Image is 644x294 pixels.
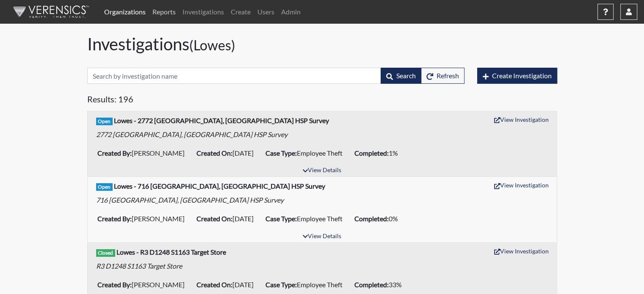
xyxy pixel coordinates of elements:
[149,3,179,20] a: Reports
[265,214,297,223] b: Case Type:
[87,94,557,107] h5: Results: 196
[94,212,193,225] li: [PERSON_NAME]
[354,214,389,223] b: Completed:
[262,146,351,160] li: Employee Theft
[262,278,351,291] li: Employee Theft
[351,212,406,225] li: 0%
[351,146,406,160] li: 1%
[227,3,254,20] a: Create
[265,149,297,157] b: Case Type:
[116,248,226,256] b: Lowes - R3 D1248 S1163 Target Store
[492,71,552,80] span: Create Investigation
[96,118,113,125] span: Open
[96,262,182,270] em: R3 D1248 S1163 Target Store
[87,34,557,54] h1: Investigations
[354,149,389,157] b: Completed:
[396,71,416,80] span: Search
[193,146,262,160] li: [DATE]
[96,183,113,191] span: Open
[189,37,235,53] small: (Lowes)
[196,149,232,157] b: Created On:
[196,280,232,289] b: Created On:
[254,3,278,20] a: Users
[421,68,464,84] button: Refresh
[196,214,232,223] b: Created On:
[351,278,410,291] li: 33%
[96,130,287,138] em: 2772 [GEOGRAPHIC_DATA], [GEOGRAPHIC_DATA] HSP Survey
[97,280,132,289] b: Created By:
[96,196,284,204] em: 716 [GEOGRAPHIC_DATA], [GEOGRAPHIC_DATA] HSP Survey
[299,231,345,242] button: View Details
[179,3,227,20] a: Investigations
[114,116,329,124] b: Lowes - 2772 [GEOGRAPHIC_DATA], [GEOGRAPHIC_DATA] HSP Survey
[262,212,351,225] li: Employee Theft
[193,278,262,291] li: [DATE]
[193,212,262,225] li: [DATE]
[299,165,345,176] button: View Details
[97,214,132,223] b: Created By:
[114,182,325,190] b: Lowes - 716 [GEOGRAPHIC_DATA], [GEOGRAPHIC_DATA] HSP Survey
[101,3,149,20] a: Organizations
[94,146,193,160] li: [PERSON_NAME]
[97,149,132,157] b: Created By:
[96,249,116,257] span: Closed
[278,3,304,20] a: Admin
[490,179,553,192] button: View Investigation
[94,278,193,291] li: [PERSON_NAME]
[87,68,381,84] input: Search by investigation name
[265,280,297,289] b: Case Type:
[490,113,553,126] button: View Investigation
[477,68,557,84] button: Create Investigation
[354,280,389,289] b: Completed:
[490,245,553,258] button: View Investigation
[437,71,459,80] span: Refresh
[381,68,421,84] button: Search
